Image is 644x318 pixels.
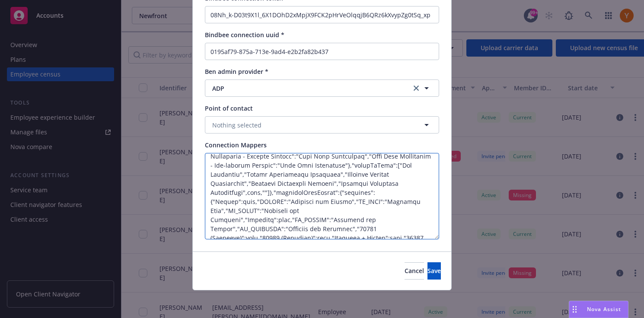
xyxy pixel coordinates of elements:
[205,116,439,134] button: Nothing selected
[205,141,267,149] span: Connection Mappers
[427,262,441,280] button: Save
[205,43,439,60] input: Enter connection uuid
[587,305,621,313] span: Nova Assist
[205,31,284,39] span: Bindbee connection uuid *
[205,104,253,112] span: Point of contact
[205,153,439,239] textarea: Enter connection mapping JSON schema
[205,6,439,23] input: Enter connection token
[405,267,424,275] span: Cancel
[569,301,580,318] div: Drag to move
[405,262,424,280] button: Cancel
[212,121,261,130] span: Nothing selected
[205,79,439,97] button: ADPclear selection
[427,267,441,275] span: Save
[569,301,628,318] button: Nova Assist
[411,83,421,93] a: clear selection
[205,67,268,76] span: Ben admin provider *
[212,84,401,93] span: ADP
